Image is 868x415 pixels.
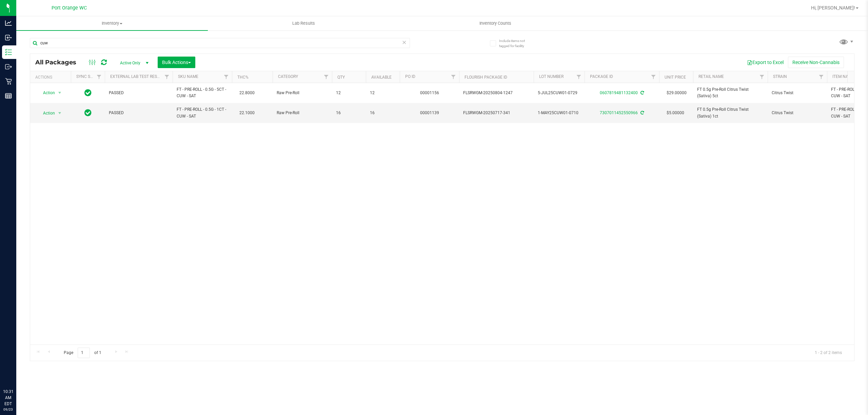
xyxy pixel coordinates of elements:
[773,74,787,79] a: Strain
[402,38,407,47] span: Clear
[470,20,520,26] span: Inventory Counts
[321,71,332,83] a: Filter
[639,90,644,95] span: Sync from Compliance System
[236,88,258,98] span: 22.8000
[37,88,55,98] span: Action
[5,78,12,85] inline-svg: Retail
[809,348,847,358] span: 1 - 2 of 2 items
[278,74,298,79] a: Category
[109,90,169,96] span: PASSED
[463,90,530,96] span: FLSRWGM-20250804-1247
[772,90,823,96] span: Citrus Twist
[663,108,688,118] span: $5.00000
[538,90,580,96] span: 5-JUL25CUW01-0729
[109,110,169,116] span: PASSED
[420,90,439,95] a: 00001156
[35,59,83,66] span: All Packages
[590,74,613,79] a: Package ID
[5,63,12,70] inline-svg: Outbound
[177,86,228,99] span: FT - PRE-ROLL - 0.5G - 5CT - CUW - SAT
[665,75,686,80] a: Unit Price
[463,110,530,116] span: FLSRWGM-20250717-341
[420,110,439,115] a: 00001139
[371,75,392,80] a: Available
[56,108,64,118] span: select
[277,110,328,116] span: Raw Pre-Roll
[465,75,507,80] a: Flourish Package ID
[639,110,644,115] span: Sync from Compliance System
[16,20,208,26] span: Inventory
[236,108,258,118] span: 22.1000
[221,71,232,83] a: Filter
[499,38,533,48] span: Include items not tagged for facility
[35,75,68,80] div: Actions
[5,92,12,99] inline-svg: Reports
[237,75,249,80] a: THC%
[7,361,27,381] iframe: Resource center
[94,71,105,83] a: Filter
[697,106,764,119] span: FT 0.5g Pre-Roll Citrus Twist (Sativa) 1ct
[208,16,399,30] a: Lab Results
[283,20,324,26] span: Lab Results
[405,74,415,79] a: PO ID
[5,49,12,56] inline-svg: Inventory
[161,71,173,83] a: Filter
[16,16,208,30] a: Inventory
[539,74,564,79] a: Lot Number
[3,407,13,412] p: 09/23
[600,90,638,95] a: 0607819481132400
[370,90,396,96] span: 12
[648,71,659,83] a: Filter
[698,74,724,79] a: Retail Name
[78,348,90,358] input: 1
[743,57,788,68] button: Export to Excel
[52,5,87,11] span: Port Orange WC
[663,88,690,98] span: $29.00000
[76,74,102,79] a: Sync Status
[370,110,396,116] span: 16
[162,60,191,65] span: Bulk Actions
[337,75,345,80] a: Qty
[84,88,92,98] span: In Sync
[538,110,580,116] span: 1-MAY25CUW01-0710
[697,86,764,99] span: FT 0.5g Pre-Roll Citrus Twist (Sativa) 5ct
[336,90,362,96] span: 12
[5,20,12,26] inline-svg: Analytics
[756,71,768,83] a: Filter
[37,108,55,118] span: Action
[58,348,107,358] span: Page of 1
[448,71,459,83] a: Filter
[277,90,328,96] span: Raw Pre-Roll
[336,110,362,116] span: 16
[84,108,92,118] span: In Sync
[56,88,64,98] span: select
[573,71,585,83] a: Filter
[832,74,854,79] a: Item Name
[772,110,823,116] span: Citrus Twist
[110,74,163,79] a: External Lab Test Result
[811,5,855,11] span: Hi, [PERSON_NAME]!
[788,57,844,68] button: Receive Non-Cannabis
[399,16,591,30] a: Inventory Counts
[816,71,827,83] a: Filter
[178,74,198,79] a: SKU Name
[3,389,13,407] p: 10:31 AM EDT
[600,110,638,115] a: 7307011452550966
[158,57,195,68] button: Bulk Actions
[30,38,410,48] input: Search Package ID, Item Name, SKU, Lot or Part Number...
[5,34,12,41] inline-svg: Inbound
[177,106,228,119] span: FT - PRE-ROLL - 0.5G - 1CT - CUW - SAT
